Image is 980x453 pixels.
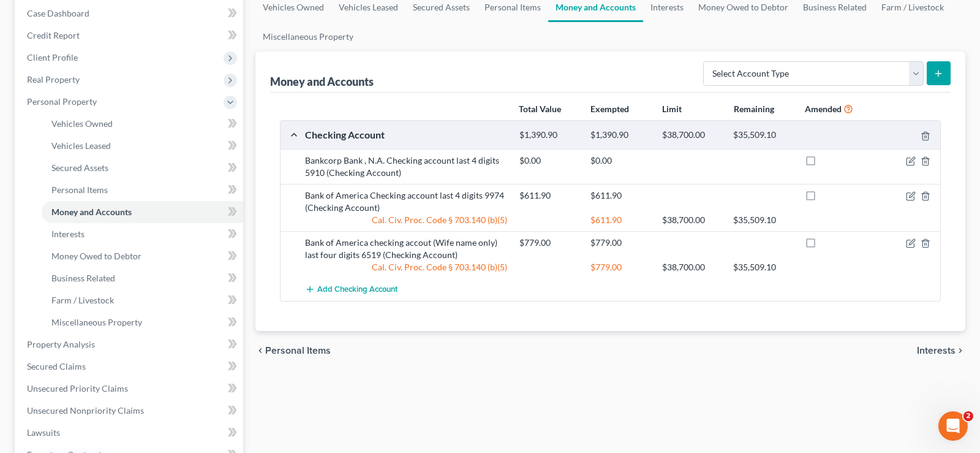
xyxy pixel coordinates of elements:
[42,179,243,201] a: Personal Items
[255,346,331,356] button: chevron_left Personal Items
[27,52,78,63] span: Client Profile
[963,411,973,421] span: 2
[299,214,513,226] div: Cal. Civ. Proc. Code § 703.140 (b)(5)
[727,261,799,273] div: $35,509.10
[584,154,656,167] div: $0.00
[17,356,243,378] a: Secured Claims
[255,346,265,356] i: chevron_left
[299,237,513,261] div: Bank of America checking accout (Wife name only) last four digits 6519 (Checking Account)
[27,96,97,107] span: Personal Property
[513,129,585,141] div: $1,390.90
[584,237,656,249] div: $779.00
[51,207,132,217] span: Money and Accounts
[917,346,965,356] button: Interests chevron_right
[51,317,142,327] span: Miscellaneous Property
[584,129,656,141] div: $1,390.90
[656,214,728,226] div: $38,700.00
[17,400,243,422] a: Unsecured Nonpriority Claims
[590,104,629,114] strong: Exempted
[265,346,331,356] span: Personal Items
[27,427,60,438] span: Lawsuits
[17,25,243,47] a: Credit Report
[805,104,842,114] strong: Amended
[734,104,774,114] strong: Remaining
[305,278,398,301] button: Add Checking Account
[17,2,243,25] a: Case Dashboard
[917,346,956,356] span: Interests
[42,245,243,267] a: Money Owed to Debtor
[51,229,85,239] span: Interests
[656,129,728,141] div: $38,700.00
[27,74,80,85] span: Real Property
[656,261,728,273] div: $38,700.00
[42,311,243,333] a: Miscellaneous Property
[299,128,513,141] div: Checking Account
[51,185,108,195] span: Personal Items
[51,295,114,305] span: Farm / Livestock
[299,261,513,273] div: Cal. Civ. Proc. Code § 703.140 (b)(5)
[584,261,656,273] div: $779.00
[42,157,243,179] a: Secured Assets
[27,8,89,18] span: Case Dashboard
[51,273,115,283] span: Business Related
[956,346,965,356] i: chevron_right
[42,223,243,245] a: Interests
[42,289,243,311] a: Farm / Livestock
[27,339,95,349] span: Property Analysis
[27,383,128,394] span: Unsecured Priority Claims
[513,237,585,249] div: $779.00
[27,361,86,371] span: Secured Claims
[270,74,374,89] div: Money and Accounts
[513,154,585,167] div: $0.00
[727,214,799,226] div: $35,509.10
[27,30,80,40] span: Credit Report
[51,162,108,173] span: Secured Assets
[727,129,799,141] div: $35,509.10
[27,405,144,416] span: Unsecured Nonpriority Claims
[17,333,243,356] a: Property Analysis
[584,189,656,202] div: $611.90
[519,104,561,114] strong: Total Value
[51,251,141,261] span: Money Owed to Debtor
[938,411,968,441] iframe: Intercom live chat
[17,378,243,400] a: Unsecured Priority Claims
[255,22,361,51] a: Miscellaneous Property
[299,154,513,179] div: Bankcorp Bank , N.A. Checking account last 4 digits 5910 (Checking Account)
[513,189,585,202] div: $611.90
[42,201,243,223] a: Money and Accounts
[42,135,243,157] a: Vehicles Leased
[584,214,656,226] div: $611.90
[51,140,111,151] span: Vehicles Leased
[42,113,243,135] a: Vehicles Owned
[51,118,113,129] span: Vehicles Owned
[42,267,243,289] a: Business Related
[662,104,682,114] strong: Limit
[317,285,398,295] span: Add Checking Account
[299,189,513,214] div: Bank of America Checking account last 4 digits 9974 (Checking Account)
[17,422,243,444] a: Lawsuits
